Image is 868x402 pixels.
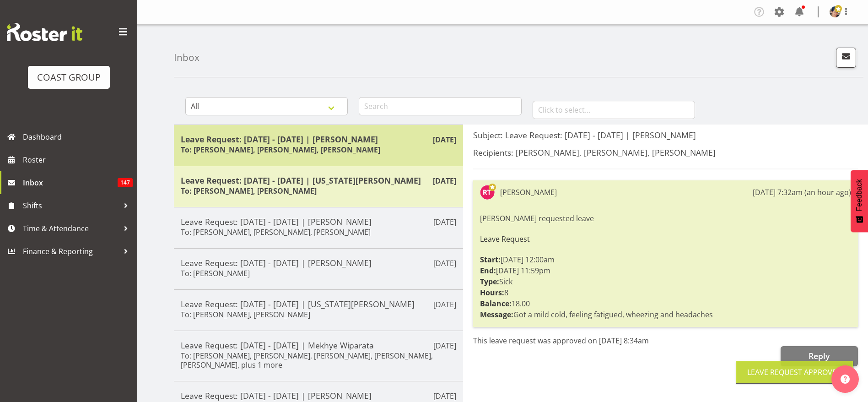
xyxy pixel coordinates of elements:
strong: Balance: [480,299,512,309]
h5: Recipients: [PERSON_NAME], [PERSON_NAME], [PERSON_NAME] [473,147,858,158]
span: Time & Attendance [23,222,119,235]
input: Click to select... [533,101,695,119]
strong: Message: [480,310,513,320]
h5: Leave Request: [DATE] - [DATE] | [PERSON_NAME] [181,134,456,144]
h6: Leave Request [480,235,851,243]
p: [DATE] [433,340,456,351]
h5: Leave Request: [DATE] - [DATE] | [US_STATE][PERSON_NAME] [181,299,456,309]
div: Leave Request Approved [747,367,842,378]
p: [DATE] [433,134,456,145]
img: reuben-thomas8009.jpg [480,185,495,200]
span: Shifts [23,199,119,212]
h5: Leave Request: [DATE] - [DATE] | [US_STATE][PERSON_NAME] [181,175,456,185]
div: COAST GROUP [37,71,101,84]
strong: Type: [480,277,499,287]
h6: To: [PERSON_NAME] [181,269,250,278]
span: Inbox [23,176,118,190]
span: This leave request was approved on [DATE] 8:34am [473,336,649,346]
span: Feedback [855,179,863,211]
h6: To: [PERSON_NAME], [PERSON_NAME] [181,310,310,319]
h5: Subject: Leave Request: [DATE] - [DATE] | [PERSON_NAME] [473,130,858,140]
h6: To: [PERSON_NAME], [PERSON_NAME], [PERSON_NAME] [181,228,371,237]
span: Roster [23,153,133,167]
p: [DATE] [433,391,456,402]
strong: Hours: [480,288,504,298]
h6: To: [PERSON_NAME], [PERSON_NAME], [PERSON_NAME] [181,145,380,154]
span: Reply [809,350,830,361]
img: nicola-ransome074dfacac28780df25dcaf637c6ea5be.png [830,6,841,17]
p: [DATE] [433,299,456,310]
input: Search [359,97,521,115]
h5: Leave Request: [DATE] - [DATE] | Mekhye Wiparata [181,340,456,350]
h5: Leave Request: [DATE] - [DATE] | [PERSON_NAME] [181,217,456,227]
h5: Leave Request: [DATE] - [DATE] | [PERSON_NAME] [181,391,456,401]
strong: End: [480,266,496,276]
h5: Leave Request: [DATE] - [DATE] | [PERSON_NAME] [181,258,456,268]
span: 147 [118,178,133,187]
p: [DATE] [433,217,456,228]
div: [PERSON_NAME] [500,187,557,198]
div: [DATE] 7:32am (an hour ago) [753,187,851,198]
h6: To: [PERSON_NAME], [PERSON_NAME], [PERSON_NAME], [PERSON_NAME], [PERSON_NAME], plus 1 more [181,351,456,369]
h6: To: [PERSON_NAME], [PERSON_NAME] [181,186,317,196]
div: [PERSON_NAME] requested leave [DATE] 12:00am [DATE] 11:59pm Sick 8 18.00 Got a mild cold, feeling... [480,211,851,322]
span: Dashboard [23,130,133,144]
img: help-xxl-2.png [841,375,850,384]
p: [DATE] [433,175,456,186]
img: Rosterit website logo [7,23,82,41]
span: Finance & Reporting [23,244,119,258]
p: [DATE] [433,258,456,269]
h4: Inbox [174,52,199,63]
button: Reply [781,346,858,366]
strong: Start: [480,255,501,265]
button: Feedback - Show survey [851,170,868,232]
